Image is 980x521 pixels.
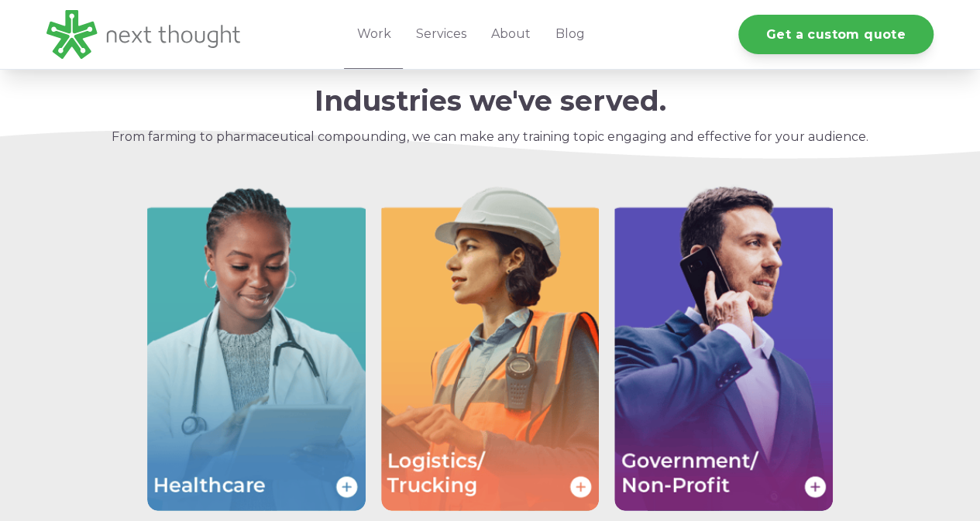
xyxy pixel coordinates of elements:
span: From farming to pharmaceutical compounding, we can make any training topic engaging and effective... [112,129,868,144]
h2: Industries we've served. [62,85,918,117]
img: LG - NextThought Logo [46,10,240,59]
img: Government/Non-Profit [614,184,833,511]
a: Get a custom quote [738,15,934,54]
img: Logicstics/Trucking [381,184,600,511]
img: Healthcare [147,184,366,511]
